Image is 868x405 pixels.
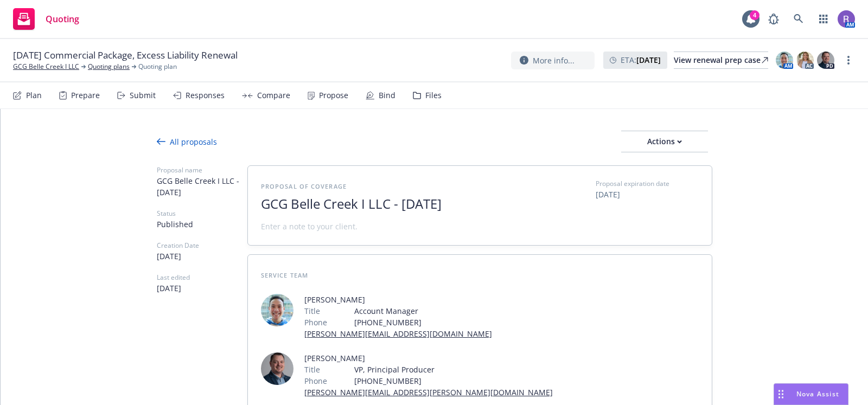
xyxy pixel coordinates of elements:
a: Quoting [9,4,84,34]
div: Actions [621,131,708,152]
span: Account Manager [354,305,492,317]
span: Proposal expiration date [596,179,669,189]
img: photo [817,52,834,69]
a: Quoting plans [88,62,130,72]
span: [PERSON_NAME] [304,294,492,305]
img: photo [776,52,793,69]
span: Proposal name [157,165,247,175]
div: Drag to move [774,384,788,404]
a: Search [788,8,809,30]
a: GCG Belle Creek I LLC [13,62,79,72]
img: employee photo [261,352,293,385]
span: [DATE] Commercial Package, Excess Liability Renewal [13,49,238,62]
span: Service Team [261,271,308,279]
span: Phone [304,317,327,328]
a: View renewal prep case [674,52,768,69]
a: Switch app [813,8,834,30]
div: Prepare [71,91,100,100]
div: 4 [750,10,759,20]
span: Status [157,209,247,218]
span: Phone [304,375,327,387]
span: GCG Belle Creek I LLC - [DATE] [157,175,247,198]
span: VP, Principal Producer [354,364,553,375]
a: Report a Bug [763,8,784,30]
a: more [842,54,855,67]
a: [PERSON_NAME][EMAIL_ADDRESS][DOMAIN_NAME] [304,329,492,339]
span: Proposal of coverage [261,182,347,190]
div: Submit [130,91,156,100]
span: ETA : [621,54,661,66]
div: Propose [319,91,348,100]
button: Actions [621,131,708,152]
span: [DATE] [596,189,699,200]
span: [PHONE_NUMBER] [354,317,492,328]
div: Files [425,91,442,100]
span: [PERSON_NAME] [304,352,553,364]
img: employee photo [261,294,293,326]
span: [PHONE_NUMBER] [354,375,553,387]
span: Title [304,305,320,317]
button: More info... [511,52,595,69]
button: Nova Assist [774,383,848,405]
a: [PERSON_NAME][EMAIL_ADDRESS][PERSON_NAME][DOMAIN_NAME] [304,387,553,397]
span: [DATE] [157,250,247,262]
span: GCG Belle Creek I LLC - [DATE] [261,196,527,212]
img: photo [838,10,855,28]
span: Creation Date [157,241,247,250]
span: Quoting plan [138,62,177,72]
img: photo [796,52,814,69]
span: Title [304,364,320,375]
span: Quoting [46,15,79,23]
div: All proposals [157,136,217,147]
div: Compare [257,91,290,100]
span: Published [157,218,247,230]
span: Nova Assist [796,389,839,398]
div: Responses [186,91,225,100]
div: Bind [379,91,395,100]
div: View renewal prep case [674,52,768,68]
strong: [DATE] [636,55,661,65]
span: [DATE] [157,282,247,294]
span: Last edited [157,273,247,282]
div: Plan [26,91,42,100]
span: More info... [533,55,575,66]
